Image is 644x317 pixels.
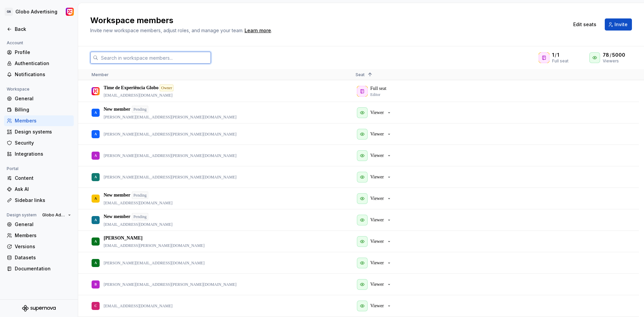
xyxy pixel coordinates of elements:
p: [EMAIL_ADDRESS][DOMAIN_NAME] [104,222,172,227]
a: General [4,219,74,230]
p: [PERSON_NAME][EMAIL_ADDRESS][PERSON_NAME][DOMAIN_NAME] [104,153,236,158]
div: Security [15,140,71,146]
button: Viewer [356,127,394,141]
button: Viewer [356,149,394,162]
div: Back [15,26,71,33]
div: Sidebar links [15,197,71,204]
button: Viewer [356,170,394,184]
input: Search in workspace members... [98,52,211,64]
p: Viewer [370,131,384,138]
a: Billing [4,104,74,115]
div: Profile [15,49,71,56]
p: [PERSON_NAME] [104,235,143,242]
span: Edit seats [573,21,596,28]
a: Content [4,173,74,183]
div: A [94,170,97,183]
div: C [94,299,97,312]
div: A [94,106,97,119]
div: Workspace [4,85,32,93]
p: Viewer [370,174,384,180]
button: Viewer [356,106,394,119]
p: [PERSON_NAME][EMAIL_ADDRESS][DOMAIN_NAME] [104,260,205,266]
span: Globo Advertising [42,212,65,218]
span: . [244,28,272,33]
a: Supernova Logo [22,305,56,312]
span: Member [92,72,109,77]
h2: Workspace members [90,15,561,26]
div: Datasets [15,254,71,261]
div: Versions [15,243,71,250]
div: Portal [4,165,21,173]
p: Viewer [370,260,384,266]
div: / [603,52,632,58]
button: GAGlobo AdvertisingTime de Experiência Globo [1,4,76,19]
a: Members [4,115,74,126]
span: 5000 [612,52,625,58]
div: / [552,52,569,58]
a: Datasets [4,252,74,263]
button: Viewer [356,256,394,270]
div: Content [15,175,71,181]
button: Viewer [356,235,394,248]
a: Authentication [4,58,74,69]
p: Viewer [370,109,384,116]
p: [PERSON_NAME][EMAIL_ADDRESS][PERSON_NAME][DOMAIN_NAME] [104,174,236,180]
span: 78 [603,52,609,58]
p: New member [104,192,130,199]
div: Account [4,39,26,47]
a: Sidebar links [4,195,74,206]
p: [PERSON_NAME][EMAIL_ADDRESS][PERSON_NAME][DOMAIN_NAME] [104,282,236,287]
a: Back [4,24,74,35]
div: Owner [160,85,173,91]
p: [EMAIL_ADDRESS][DOMAIN_NAME] [104,303,172,309]
a: General [4,93,74,104]
span: Invite new workspace members, adjust roles, and manage your team. [90,28,244,33]
p: Viewer [370,217,384,223]
p: [EMAIL_ADDRESS][DOMAIN_NAME] [104,200,172,206]
span: Invite [614,21,628,28]
div: A [94,192,97,205]
div: A [94,256,97,269]
div: A [94,127,97,141]
p: Viewer [370,303,384,309]
div: GA [5,8,13,16]
span: Seat [356,72,365,77]
button: Viewer [356,213,394,227]
div: Members [15,117,71,124]
a: Ask AI [4,184,74,195]
div: Billing [15,106,71,113]
div: Viewers [603,58,632,64]
p: Viewer [370,195,384,202]
button: Viewer [356,299,394,313]
a: Security [4,138,74,148]
div: Pending [132,192,148,199]
p: [PERSON_NAME][EMAIL_ADDRESS][PERSON_NAME][DOMAIN_NAME] [104,131,236,137]
span: 1 [552,52,554,58]
div: A [94,235,97,248]
p: Time de Experiência Globo [104,85,158,91]
div: Globo Advertising [15,8,57,15]
div: A [94,149,97,162]
p: [PERSON_NAME][EMAIL_ADDRESS][PERSON_NAME][DOMAIN_NAME] [104,114,236,120]
a: Notifications [4,69,74,80]
div: Notifications [15,71,71,78]
p: New member [104,106,130,113]
div: A [94,213,97,226]
a: Design systems [4,126,74,137]
div: General [15,95,71,102]
p: Viewer [370,281,384,288]
div: Design system [4,211,39,219]
a: Profile [4,47,74,58]
button: Viewer [356,192,394,205]
a: Learn more [245,27,271,34]
p: [EMAIL_ADDRESS][PERSON_NAME][DOMAIN_NAME] [104,243,205,248]
div: B [95,278,97,291]
span: 1 [557,52,559,58]
button: Viewer [356,278,394,291]
div: Pending [132,106,148,113]
div: Design systems [15,128,71,135]
img: Time de Experiência Globo [92,87,100,95]
div: Members [15,232,71,239]
div: Ask AI [15,186,71,193]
